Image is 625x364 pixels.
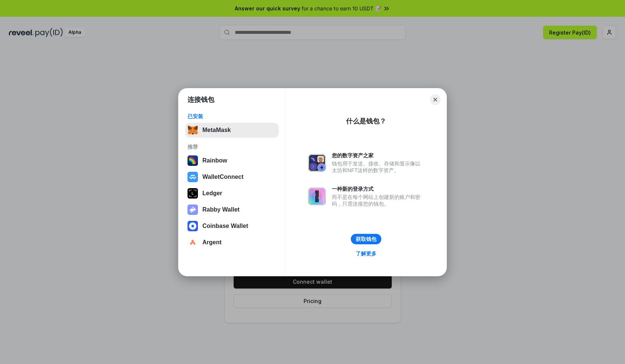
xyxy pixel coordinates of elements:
[332,152,424,159] div: 您的数字资产之家
[187,188,198,199] img: svg+xml,%3Csvg%20xmlns%3D%22http%3A%2F%2Fwww.w3.org%2F2000%2Fsvg%22%20width%3D%2228%22%20height%3...
[187,144,276,150] div: 推荐
[185,153,279,168] button: Rainbow
[185,235,279,250] button: Argent
[332,160,424,174] div: 钱包用于发送、接收、存储和显示像以太坊和NFT这样的数字资产。
[185,186,279,201] button: Ledger
[185,123,279,138] button: MetaMask
[332,194,424,207] div: 而不是在每个网站上创建新的账户和密码，只需连接您的钱包。
[187,125,198,135] img: svg+xml,%3Csvg%20fill%3D%22none%22%20height%3D%2233%22%20viewBox%3D%220%200%2035%2033%22%20width%...
[351,234,381,244] button: 获取钱包
[356,236,376,242] div: 获取钱包
[308,154,326,172] img: svg+xml,%3Csvg%20xmlns%3D%22http%3A%2F%2Fwww.w3.org%2F2000%2Fsvg%22%20fill%3D%22none%22%20viewBox...
[187,155,198,166] img: svg+xml,%3Csvg%20width%3D%22120%22%20height%3D%22120%22%20viewBox%3D%220%200%20120%20120%22%20fil...
[346,117,386,126] div: 什么是钱包？
[332,186,424,192] div: 一种新的登录方式
[356,250,376,257] div: 了解更多
[430,94,440,105] button: Close
[351,249,381,258] a: 了解更多
[187,95,214,104] h1: 连接钱包
[187,221,198,231] img: svg+xml,%3Csvg%20width%3D%2228%22%20height%3D%2228%22%20viewBox%3D%220%200%2028%2028%22%20fill%3D...
[202,239,222,246] div: Argent
[187,113,276,120] div: 已安装
[202,223,248,229] div: Coinbase Wallet
[202,157,227,164] div: Rainbow
[202,174,244,180] div: WalletConnect
[202,127,231,133] div: MetaMask
[202,190,222,197] div: Ledger
[187,172,198,182] img: svg+xml,%3Csvg%20width%3D%2228%22%20height%3D%2228%22%20viewBox%3D%220%200%2028%2028%22%20fill%3D...
[185,219,279,233] button: Coinbase Wallet
[202,206,240,213] div: Rabby Wallet
[185,170,279,184] button: WalletConnect
[187,237,198,248] img: svg+xml,%3Csvg%20width%3D%2228%22%20height%3D%2228%22%20viewBox%3D%220%200%2028%2028%22%20fill%3D...
[308,187,326,205] img: svg+xml,%3Csvg%20xmlns%3D%22http%3A%2F%2Fwww.w3.org%2F2000%2Fsvg%22%20fill%3D%22none%22%20viewBox...
[185,202,279,217] button: Rabby Wallet
[187,204,198,215] img: svg+xml,%3Csvg%20xmlns%3D%22http%3A%2F%2Fwww.w3.org%2F2000%2Fsvg%22%20fill%3D%22none%22%20viewBox...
